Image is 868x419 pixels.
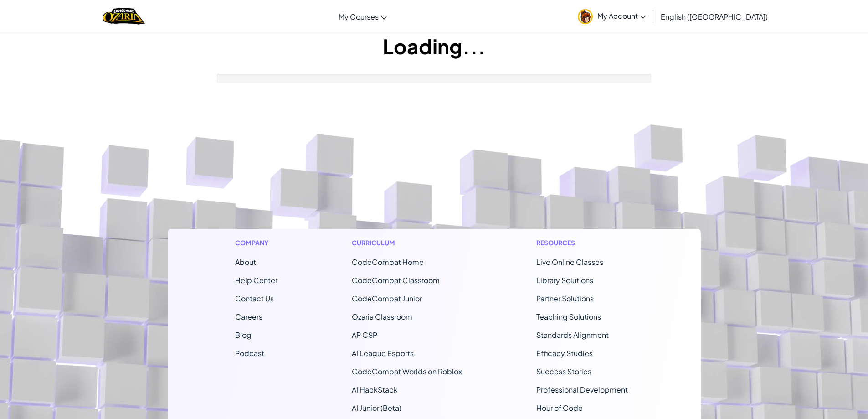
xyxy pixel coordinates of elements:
[235,348,264,358] a: Podcast
[536,385,628,394] a: Professional Development
[536,238,633,248] h1: Resources
[235,294,274,303] span: Contact Us
[352,275,440,285] a: CodeCombat Classroom
[352,312,412,321] a: Ozaria Classroom
[352,385,398,394] a: AI HackStack
[536,348,593,358] a: Efficacy Studies
[235,257,256,267] a: About
[536,312,601,321] a: Teaching Solutions
[536,275,593,285] a: Library Solutions
[661,12,768,21] span: English ([GEOGRAPHIC_DATA])
[352,367,462,376] a: CodeCombat Worlds on Roblox
[235,238,277,248] h1: Company
[597,11,646,21] span: My Account
[352,257,424,267] span: CodeCombat Home
[339,12,379,21] span: My Courses
[352,403,401,413] a: AI Junior (Beta)
[656,4,772,29] a: English ([GEOGRAPHIC_DATA])
[103,7,145,26] a: Ozaria by CodeCombat logo
[536,257,603,267] a: Live Online Classes
[352,348,414,358] a: AI League Esports
[536,294,594,303] a: Partner Solutions
[578,9,593,24] img: avatar
[352,238,462,248] h1: Curriculum
[235,312,262,321] a: Careers
[235,330,252,340] a: Blog
[235,275,277,285] a: Help Center
[536,330,609,340] a: Standards Alignment
[334,4,391,29] a: My Courses
[573,2,651,31] a: My Account
[536,367,591,376] a: Success Stories
[352,294,422,303] a: CodeCombat Junior
[536,403,583,413] a: Hour of Code
[352,330,377,340] a: AP CSP
[103,7,145,26] img: Home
